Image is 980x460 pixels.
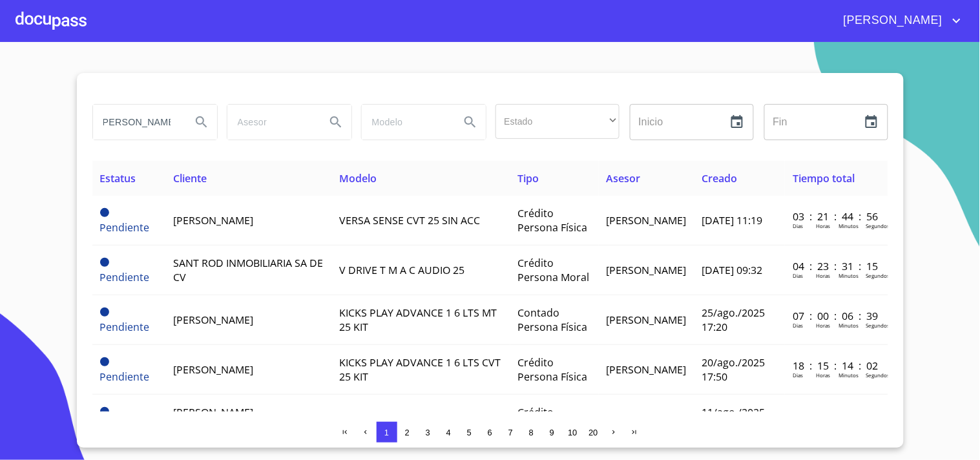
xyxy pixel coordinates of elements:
[339,355,501,384] span: KICKS PLAY ADVANCE 1 6 LTS CVT 25 KIT
[100,370,150,384] span: Pendiente
[793,171,855,185] span: Tiempo total
[702,263,763,277] span: [DATE] 09:32
[173,362,253,377] span: [PERSON_NAME]
[100,208,109,217] span: Pendiente
[455,107,486,138] button: Search
[866,322,890,329] p: Segundos
[405,428,410,437] span: 2
[459,422,480,443] button: 5
[446,428,451,437] span: 4
[518,171,539,185] span: Tipo
[702,405,766,434] span: 11/ago./2025 10:38
[607,313,687,327] span: [PERSON_NAME]
[418,422,439,443] button: 3
[518,256,590,284] span: Crédito Persona Moral
[173,171,207,185] span: Cliente
[793,209,880,224] p: 03 : 21 : 44 : 56
[816,371,830,379] p: Horas
[839,322,859,329] p: Minutos
[426,428,430,437] span: 3
[607,263,687,277] span: [PERSON_NAME]
[834,10,949,31] span: [PERSON_NAME]
[495,104,620,139] div: ​
[467,428,472,437] span: 5
[501,422,521,443] button: 7
[793,408,880,423] p: 27 : 22 : 25 : 28
[377,422,397,443] button: 1
[816,272,830,279] p: Horas
[100,357,109,366] span: Pendiente
[100,308,109,317] span: Pendiente
[793,272,803,279] p: Dias
[100,258,109,267] span: Pendiente
[702,213,763,227] span: [DATE] 11:19
[834,10,964,31] button: account of current user
[488,428,492,437] span: 6
[508,428,513,437] span: 7
[362,105,450,140] input: search
[793,309,880,323] p: 07 : 00 : 06 : 39
[839,371,859,379] p: Minutos
[702,171,738,185] span: Creado
[793,222,803,229] p: Dias
[339,263,464,277] span: V DRIVE T M A C AUDIO 25
[518,206,588,235] span: Crédito Persona Física
[816,222,830,229] p: Horas
[521,422,542,443] button: 8
[100,171,136,185] span: Estatus
[568,428,577,437] span: 10
[173,256,323,284] span: SANT ROD INMOBILIARIA SA DE CV
[173,405,253,434] span: [PERSON_NAME] [PERSON_NAME]
[607,362,687,377] span: [PERSON_NAME]
[793,259,880,273] p: 04 : 23 : 31 : 15
[100,220,150,235] span: Pendiente
[702,306,766,334] span: 25/ago./2025 17:20
[518,405,588,434] span: Crédito Persona Física
[339,213,480,227] span: VERSA SENSE CVT 25 SIN ACC
[542,422,563,443] button: 9
[384,428,389,437] span: 1
[227,105,315,140] input: search
[518,306,588,334] span: Contado Persona Física
[339,306,497,334] span: KICKS PLAY ADVANCE 1 6 LTS MT 25 KIT
[793,359,880,373] p: 18 : 15 : 14 : 02
[186,107,217,138] button: Search
[339,171,377,185] span: Modelo
[480,422,501,443] button: 6
[793,322,803,329] p: Dias
[100,407,109,416] span: Pendiente
[793,371,803,379] p: Dias
[100,320,150,334] span: Pendiente
[518,355,588,384] span: Crédito Persona Física
[529,428,534,437] span: 8
[439,422,459,443] button: 4
[173,213,253,227] span: [PERSON_NAME]
[93,105,181,140] input: search
[866,371,890,379] p: Segundos
[563,422,583,443] button: 10
[702,355,766,384] span: 20/ago./2025 17:50
[866,222,890,229] p: Segundos
[550,428,554,437] span: 9
[583,422,604,443] button: 20
[816,322,830,329] p: Horas
[607,213,687,227] span: [PERSON_NAME]
[173,313,253,327] span: [PERSON_NAME]
[839,272,859,279] p: Minutos
[839,222,859,229] p: Minutos
[866,272,890,279] p: Segundos
[607,171,641,185] span: Asesor
[397,422,418,443] button: 2
[100,270,150,284] span: Pendiente
[589,428,598,437] span: 20
[320,107,351,138] button: Search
